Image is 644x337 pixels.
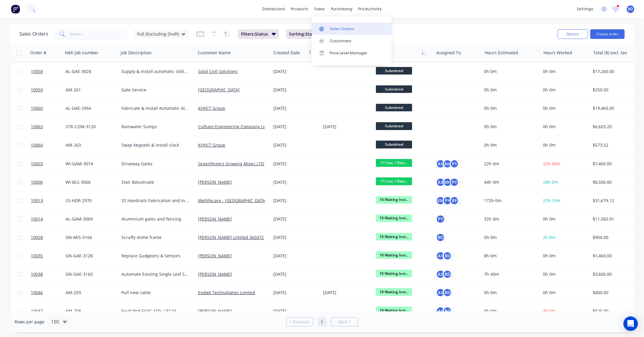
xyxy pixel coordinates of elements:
[198,142,225,148] a: KHVCT Group
[121,105,190,111] div: Fabricate & Install Automatic Aluminium Sliding Gate
[65,50,98,56] div: NMI Job number
[436,233,445,242] button: BD
[31,99,66,117] a: 10060
[30,50,46,56] div: Order #
[543,290,556,295] span: 0h 0m
[31,118,66,136] a: 10063
[31,87,43,93] span: 10059
[66,198,114,204] div: SS-HDR-2970
[436,307,452,316] button: ASBD
[312,47,392,59] a: Price Level Manager
[31,234,43,240] span: 10028
[66,179,114,185] div: WI-BLS-3066
[66,271,114,277] div: GN-GAE-3163
[273,68,318,75] div: [DATE]
[543,271,556,277] span: 0h 0m
[31,142,43,148] span: 10064
[484,253,536,259] div: 8h 0m
[198,179,232,185] a: [PERSON_NAME]
[543,216,556,222] span: 0h 0m
[484,124,536,130] div: 0h 0m
[198,68,238,74] a: Solid Civil Solutions
[484,87,536,93] div: 0h 0m
[543,161,561,167] span: 22h 45m
[436,270,445,279] div: AS
[198,87,240,93] a: [GEOGRAPHIC_DATA]
[484,234,536,240] div: 5h 0m
[436,251,452,260] button: ASBD
[31,210,66,228] a: 10014
[273,142,318,148] div: [DATE]
[376,251,412,259] span: 10 Waiting Inst...
[484,142,536,148] div: 0h 0m
[318,317,327,326] a: Page 1 is your current page
[287,319,313,325] a: Previous page
[450,159,459,168] div: PY
[121,161,190,167] div: Driveway Gates
[238,29,279,39] button: Filters:Status
[31,105,43,111] span: 10060
[31,161,43,167] span: 10003
[31,136,66,154] a: 10064
[484,105,536,111] div: 0h 0m
[593,50,627,56] div: Total ($) excl. tax
[312,35,392,47] a: Customers
[121,50,152,56] div: Job Description
[273,50,300,56] div: Created Date
[436,307,445,316] div: AS
[543,253,556,259] span: 0h 0m
[543,124,556,129] span: 0h 0m
[543,87,556,93] span: 0h 0m
[543,198,561,203] span: 22h 15m
[484,271,536,277] div: 7h 40m
[31,247,66,265] a: 10035
[293,319,310,325] span: Previous
[376,104,412,111] span: Submitted
[376,215,412,222] span: 10 Waiting Inst...
[323,290,371,296] div: [DATE]
[66,87,114,93] div: AM-261
[198,216,232,222] a: [PERSON_NAME]
[376,270,412,277] span: 10 Waiting Inst...
[436,178,445,187] div: AS
[31,253,43,259] span: 10035
[484,161,536,167] div: 22h 0m
[436,159,445,168] div: AS
[273,308,318,314] div: [DATE]
[198,50,231,56] div: Customer Name
[31,155,66,173] a: 10003
[289,31,348,37] span: Sorting: Status, Created Date
[311,5,328,14] div: sales
[66,216,114,222] div: AL-GAM-3069
[436,159,459,168] button: ASAMPY
[443,270,452,279] div: BD
[19,31,48,37] h1: Sales Orders
[66,253,114,259] div: GN-GAE-3128
[443,178,452,187] div: MH
[376,141,412,148] span: Submitted
[623,316,638,331] div: Open Intercom Messenger
[31,179,43,185] span: 10006
[436,288,452,297] button: ASBD
[31,265,66,283] a: 10038
[436,288,445,297] div: AS
[198,198,267,203] a: Metlifecare - [GEOGRAPHIC_DATA]
[331,319,358,325] a: Next page
[338,319,348,325] span: Next
[436,270,452,279] button: ASBD
[273,216,318,222] div: [DATE]
[450,196,459,205] div: RP
[198,290,255,295] a: Evotek Technologies Limited
[121,179,190,185] div: Stair Balustrade
[31,308,43,314] span: 10047
[558,29,588,39] button: Options
[436,196,459,205] button: KMPYRP
[273,161,318,167] div: [DATE]
[31,81,66,99] a: 10059
[323,124,371,130] div: [DATE]
[330,38,351,44] div: Customers
[66,308,114,314] div: AM-258
[273,253,318,259] div: [DATE]
[436,251,445,260] div: AS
